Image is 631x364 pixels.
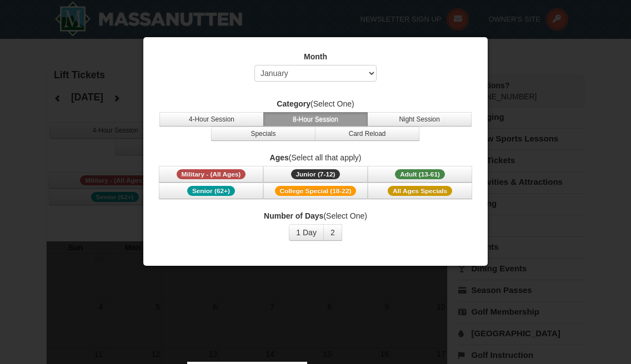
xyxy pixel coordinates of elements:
[157,98,474,109] label: (Select One)
[368,183,472,199] button: All Ages Specials
[187,186,235,196] span: Senior (62+)
[264,211,323,220] strong: Number of Days
[367,112,472,127] button: Night Session
[159,166,263,183] button: Military - (All Ages)
[270,153,289,162] strong: Ages
[211,127,315,141] button: Specials
[323,224,342,241] button: 2
[263,183,368,199] button: College Special (18-22)
[157,210,474,221] label: (Select One)
[263,112,368,127] button: 8-Hour Session
[275,186,357,196] span: College Special (18-22)
[304,52,327,61] strong: Month
[291,169,340,179] span: Junior (7-12)
[289,224,324,241] button: 1 Day
[157,152,474,163] label: (Select all that apply)
[388,186,452,196] span: All Ages Specials
[368,166,472,183] button: Adult (13-61)
[315,127,419,141] button: Card Reload
[177,169,246,179] span: Military - (All Ages)
[395,169,445,179] span: Adult (13-61)
[159,112,264,127] button: 4-Hour Session
[159,183,263,199] button: Senior (62+)
[263,166,368,183] button: Junior (7-12)
[277,99,311,108] strong: Category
